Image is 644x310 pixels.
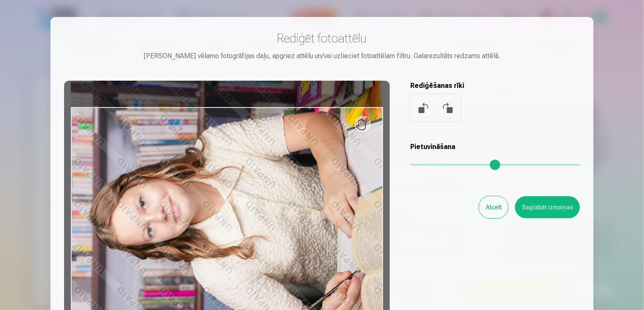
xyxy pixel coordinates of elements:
h5: Pietuvināšana [410,142,580,152]
h5: Rediģēšanas rīki [410,81,580,91]
button: Atcelt [479,196,508,218]
div: [PERSON_NAME] vēlamo fotogrāfijas daļu, apgriez attēlu un/vai uzlieciet fotoattēlam filtru. Galar... [64,51,580,61]
h3: Rediģēt fotoattēlu [64,31,580,46]
button: Saglabāt izmaiņas [515,196,580,218]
